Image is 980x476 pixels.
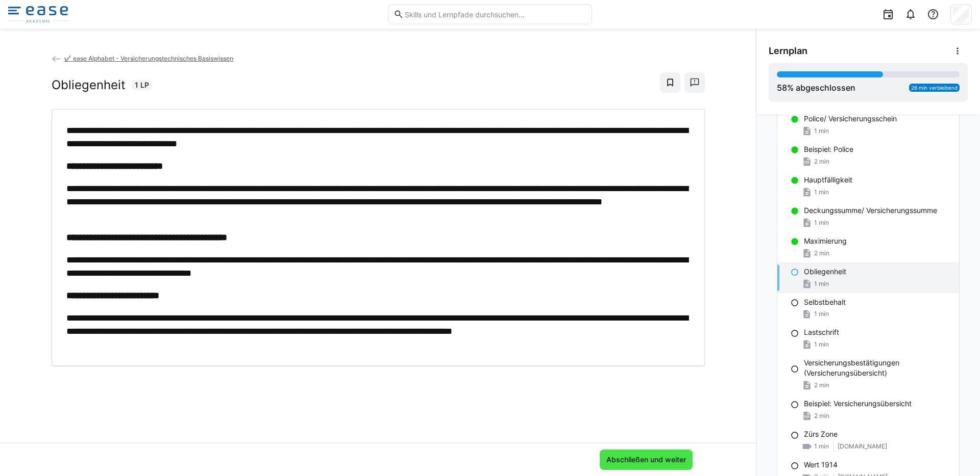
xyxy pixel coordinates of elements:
p: Deckungssumme/ Versicherungssumme [804,205,937,216]
span: 58 [777,83,787,93]
span: 2 min [814,412,829,420]
input: Skills und Lernpfade durchsuchen… [404,10,586,19]
span: 1 min [814,127,829,135]
p: Beispiel: Versicherungsübersicht [804,399,912,409]
p: Versicherungsbestätigungen (Versicherungsübersicht) [804,358,951,378]
span: 1 min [814,280,829,288]
span: 1 min [814,219,829,227]
p: Beispiel: Police [804,144,853,154]
span: Abschließen und weiter [605,455,688,465]
button: Abschließen und weiter [600,449,693,470]
div: % abgeschlossen [777,82,855,94]
span: 1 min [814,442,829,451]
p: Lastschrift [804,327,839,337]
p: Zürs Zone [804,429,838,439]
span: 26 min verbleibend [911,85,958,91]
span: Lernplan [769,45,807,57]
span: 2 min [814,249,829,257]
span: ✔️ ease Alphabet - Versicherungstechnisches Basiswissen [64,55,233,62]
span: 2 min [814,157,829,166]
span: 1 LP [135,80,149,90]
p: Wert 1914 [804,460,838,470]
span: 2 min [814,381,829,389]
h2: Obliegenheit [52,77,126,93]
a: ✔️ ease Alphabet - Versicherungstechnisches Basiswissen [52,55,234,62]
span: 1 min [814,188,829,196]
span: 1 min [814,310,829,318]
p: Obliegenheit [804,267,846,277]
p: Hauptfälligkeit [804,175,852,185]
span: 1 min [814,340,829,349]
p: Maximierung [804,236,847,246]
p: Police/ Versicherungsschein [804,114,897,124]
span: [DOMAIN_NAME] [838,442,887,451]
p: Selbstbehalt [804,297,846,307]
